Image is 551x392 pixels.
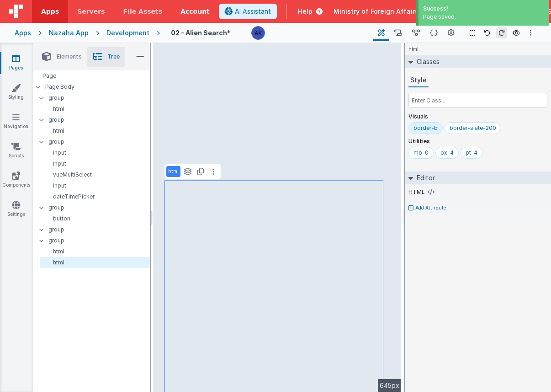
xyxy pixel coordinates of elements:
div: Apps [15,28,31,38]
p: html [44,127,150,134]
h4: html [405,43,422,55]
p: Add Attribute [415,204,446,212]
span: File Assets [123,7,163,16]
span: Ministry of Foreign Affairs - [GEOGRAPHIC_DATA] — [334,7,500,16]
p: Utilities [408,138,547,145]
span: Apps [41,7,59,16]
p: Page Body [45,83,150,91]
button: Add Attribute [408,204,547,212]
span: Elements [57,53,82,60]
p: html [44,105,150,113]
span: Tree [107,53,120,60]
button: Options [525,27,536,38]
div: Success! [423,5,544,13]
p: group [48,137,150,147]
label: HTML [408,188,425,196]
span: Help [298,7,313,16]
p: html [44,259,150,266]
div: border-slate-200 [450,124,496,132]
p: group [48,115,150,125]
h4: 02 - Alien Search [171,29,230,36]
p: group [48,236,150,246]
p: html [44,248,150,255]
p: input [44,182,150,189]
p: vueMultiSelect [44,171,150,178]
button: AI Assistant [219,4,277,19]
div: Development [106,28,149,38]
h2: Classes [413,55,440,68]
div: Page [33,70,150,81]
p: group [48,203,150,213]
p: input [44,160,150,167]
img: 1f6063d0be199a6b217d3045d703aa70 [252,27,265,39]
div: Page saved. [423,13,544,21]
div: pt-4 [466,149,477,156]
button: Style [408,74,429,87]
div: border-b [413,124,438,132]
p: html [168,168,179,175]
p: button [44,215,150,222]
input: Enter Class... [408,93,547,107]
h2: Editor [413,172,435,184]
span: Servers [77,7,105,16]
p: group [48,93,150,103]
div: px-4 [440,149,454,156]
p: input [44,149,150,156]
div: 645px [378,379,401,392]
p: dateTimePicker [44,193,150,200]
div: Nazaha App [49,28,89,38]
p: Visuals [408,113,547,120]
div: mb-0 [413,149,429,156]
p: group [48,225,150,235]
span: AI Assistant [235,7,271,16]
div: --> [154,43,401,392]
